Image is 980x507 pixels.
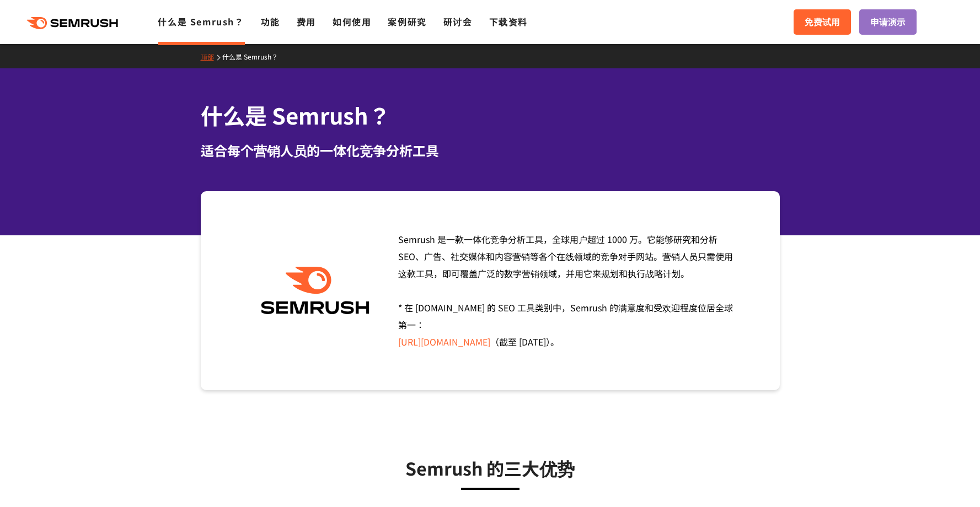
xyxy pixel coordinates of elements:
[297,15,316,28] a: 费用
[398,335,490,348] a: [URL][DOMAIN_NAME]
[443,15,473,28] a: 研讨会
[398,301,733,331] font: * 在 [DOMAIN_NAME] 的 SEO 工具类别中，Semrush 的满意度和受欢迎程度位居全球第一：
[261,15,280,28] a: 功能
[158,15,244,28] a: 什么是 Semrush？
[489,15,528,28] a: 下载资料
[333,15,371,28] a: 如何使用
[805,15,840,28] font: 免费试用
[201,99,390,131] font: 什么是 Semrush？
[490,335,559,348] font: （截至 [DATE]）。
[870,15,906,28] font: 申请演示
[201,141,439,160] font: 适合每个营销人员的一体化竞争分析工具
[222,52,286,61] a: 什么是 Semrush？
[405,455,575,481] font: Semrush 的三大优势
[794,9,851,35] a: 免费试用
[222,52,278,61] font: 什么是 Semrush？
[859,9,917,35] a: 申请演示
[201,52,222,61] a: 顶部
[255,267,375,315] img: Semrush
[398,233,733,280] font: Semrush 是一款一体化竞争分析工具，全球用户超过 1000 万。它能够研究和分析 SEO、广告、社交媒体和内容营销等各个在线领域的竞争对手网站。营销人员只需使用这款工具，即可覆盖广泛的数字...
[201,52,214,61] font: 顶部
[388,15,426,28] a: 案例研究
